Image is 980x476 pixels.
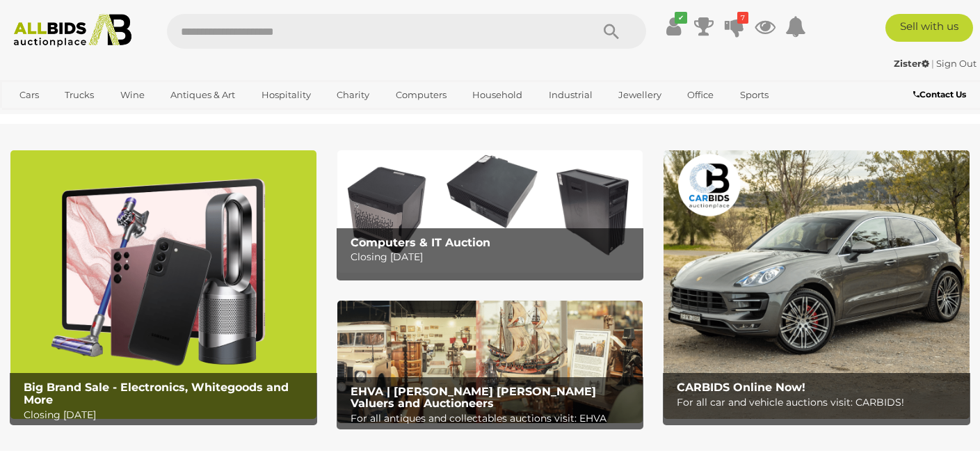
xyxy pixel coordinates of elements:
[7,14,138,47] img: Allbids.com.au
[663,14,684,39] a: ✔
[351,248,636,266] p: Closing [DATE]
[10,84,48,106] a: Cars
[463,84,531,106] a: Household
[337,150,643,273] a: Computers & IT Auction Computers & IT Auction Closing [DATE]
[678,84,723,106] a: Office
[252,84,320,106] a: Hospitality
[24,381,289,406] b: Big Brand Sale - Electronics, Whitegoods and More
[351,236,490,249] b: Computers & IT Auction
[677,381,805,394] b: CARBIDS Online Now!
[337,301,643,423] a: EHVA | Evans Hastings Valuers and Auctioneers EHVA | [PERSON_NAME] [PERSON_NAME] Valuers and Auct...
[337,301,643,423] img: EHVA | Evans Hastings Valuers and Auctioneers
[10,150,316,418] a: Big Brand Sale - Electronics, Whitegoods and More Big Brand Sale - Electronics, Whitegoods and Mo...
[337,150,643,273] img: Computers & IT Auction
[664,150,970,418] a: CARBIDS Online Now! CARBIDS Online Now! For all car and vehicle auctions visit: CARBIDS!
[56,84,103,106] a: Trucks
[10,150,316,418] img: Big Brand Sale - Electronics, Whitegoods and More
[10,106,127,129] a: [GEOGRAPHIC_DATA]
[24,406,310,424] p: Closing [DATE]
[936,58,977,69] a: Sign Out
[387,84,456,106] a: Computers
[731,84,778,106] a: Sports
[913,89,966,100] b: Contact Us
[328,84,378,106] a: Charity
[351,385,596,411] b: EHVA | [PERSON_NAME] [PERSON_NAME] Valuers and Auctioneers
[894,58,931,69] a: Zister
[675,12,687,24] i: ✔
[724,14,745,39] a: 7
[111,84,154,106] a: Wine
[885,14,973,42] a: Sell with us
[737,12,748,24] i: 7
[540,84,602,106] a: Industrial
[664,150,970,418] img: CARBIDS Online Now!
[931,58,934,69] span: |
[161,84,244,106] a: Antiques & Art
[577,14,646,49] button: Search
[677,394,963,411] p: For all car and vehicle auctions visit: CARBIDS!
[913,87,970,102] a: Contact Us
[894,58,929,69] strong: Zister
[351,410,636,427] p: For all antiques and collectables auctions visit: EHVA
[609,84,670,106] a: Jewellery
